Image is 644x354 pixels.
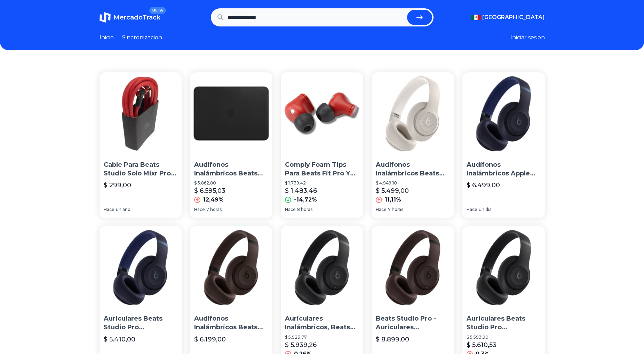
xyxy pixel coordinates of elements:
p: Audífonos Inalámbricos Beats Studio Pro - Azul Marino [194,160,268,178]
p: $ 6.499,00 [467,180,500,190]
button: [GEOGRAPHIC_DATA] [471,13,545,22]
p: Auriculares Beats Studio Pro Inalámbricos Color Azul Color D [104,314,178,332]
span: 7 horas [388,207,403,212]
p: $ 5.923,77 [285,335,359,340]
p: Comply Foam Tips Para Beats Fit Pro Y Beats Studio Buds Máxi [285,160,359,178]
img: MercadoTrack [100,12,111,23]
button: Iniciar sesion [510,33,545,42]
span: Hace [194,207,205,212]
p: Beats Studio Pro - Auriculares Inalámbricos Bluetooth [376,314,450,332]
a: Inicio [100,33,114,42]
img: Beats Studio Pro - Auriculares Inalámbricos Bluetooth [372,226,454,309]
img: Auriculares Beats Studio Pro Inalámbricos Color Azul Color D [100,226,182,309]
p: $ 6.595,03 [194,186,225,196]
img: Auriculares Beats Studio Pro Inalámbricos Con Bluetooth [462,226,545,309]
p: 11,11% [385,196,401,204]
a: Audífonos Inalámbricos Beats Studio Pro - Color AreniscaAudífonos Inalámbricos Beats Studio Pro -... [372,72,454,218]
img: Comply Foam Tips Para Beats Fit Pro Y Beats Studio Buds Máxi [281,72,363,155]
span: Hace [376,207,387,212]
a: Cable Para Beats Studio Solo Mixr Pro Con Control TalkCable Para Beats Studio Solo Mixr Pro Con C... [100,72,182,218]
p: 12,49% [203,196,224,204]
span: BETA [149,7,166,14]
p: $ 1.739,42 [285,180,359,186]
span: Hace [285,207,296,212]
img: Audífonos Inalámbricos Beats Studio Pro - Color Arenisca [372,72,454,155]
p: $ 6.199,00 [194,335,226,344]
p: Auriculares Inalámbricos, Beats Studio Pro, Bluetooth, Negro [285,314,359,332]
p: Audífonos Inalámbricos Apple Beats Studio Pro Mqtr3ll/a Navy [467,160,541,178]
p: $ 1.483,46 [285,186,317,196]
img: Audífonos Inalámbricos Apple Beats Studio Pro Mqtr3ll/a Navy [462,72,545,155]
a: Comply Foam Tips Para Beats Fit Pro Y Beats Studio Buds MáxiComply Foam Tips Para Beats Fit Pro Y... [281,72,363,218]
p: Cable Para Beats Studio Solo Mixr Pro Con Control Talk [104,160,178,178]
p: $ 5.499,00 [376,186,409,196]
p: $ 5.862,80 [194,180,268,186]
p: $ 5.939,26 [285,340,317,350]
span: un año [116,207,130,212]
span: [GEOGRAPHIC_DATA] [482,13,545,22]
a: MercadoTrackBETA [100,12,160,23]
a: Audífonos Inalámbricos Apple Beats Studio Pro Mqtr3ll/a NavyAudífonos Inalámbricos Apple Beats St... [462,72,545,218]
span: 7 horas [206,207,222,212]
p: $ 4.949,10 [376,180,450,186]
img: Audífonos Inalámbricos Beats Studio Pro - Azul Marino [190,72,272,155]
a: Audífonos Inalámbricos Beats Studio Pro - Azul MarinoAudífonos Inalámbricos Beats Studio Pro - Az... [190,72,272,218]
img: Auriculares Inalámbricos, Beats Studio Pro, Bluetooth, Negro [281,226,363,309]
a: Sincronizacion [122,33,162,42]
span: 8 horas [297,207,312,212]
p: $ 5.610,53 [467,340,496,350]
p: $ 5.593,90 [467,335,541,340]
p: Auriculares Beats Studio Pro Inalámbricos Con Bluetooth [467,314,541,332]
p: $ 5.410,00 [104,335,135,344]
span: MercadoTrack [113,14,160,21]
img: Mexico [471,15,481,20]
span: Hace [104,207,114,212]
span: Hace [467,207,477,212]
img: Cable Para Beats Studio Solo Mixr Pro Con Control Talk [100,72,182,155]
span: un día [479,207,492,212]
p: $ 8.899,00 [376,335,409,344]
p: -14,72% [294,196,317,204]
p: Audífonos Inalámbricos Beats Studio Pro - Color Arenisca [376,160,450,178]
img: Audífonos Inalámbricos Beats Studio Pro Color Marron [190,226,272,309]
p: $ 299,00 [104,180,131,190]
p: Audífonos Inalámbricos Beats Studio Pro Color [PERSON_NAME] [194,314,268,332]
